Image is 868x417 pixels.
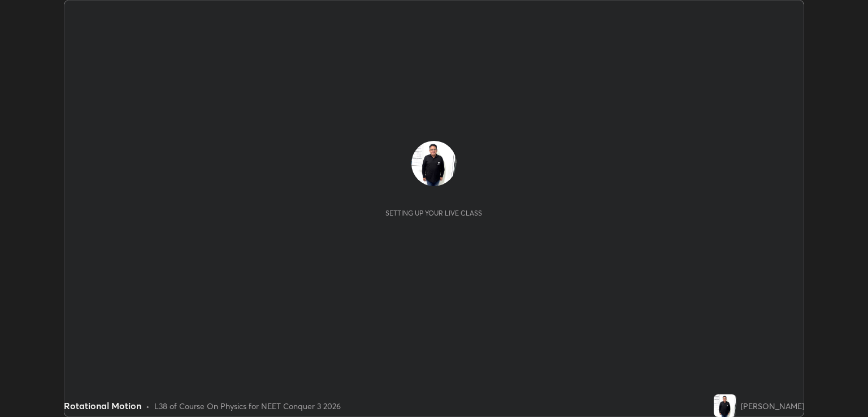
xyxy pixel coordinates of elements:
div: • [146,400,150,412]
div: Rotational Motion [64,399,141,412]
div: L38 of Course On Physics for NEET Conquer 3 2026 [154,400,341,412]
div: [PERSON_NAME] [741,400,804,412]
img: 91bf5699bada4dac9ade5d64019df106.jpg [411,141,457,186]
img: 91bf5699bada4dac9ade5d64019df106.jpg [714,394,736,417]
div: Setting up your live class [385,209,482,217]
